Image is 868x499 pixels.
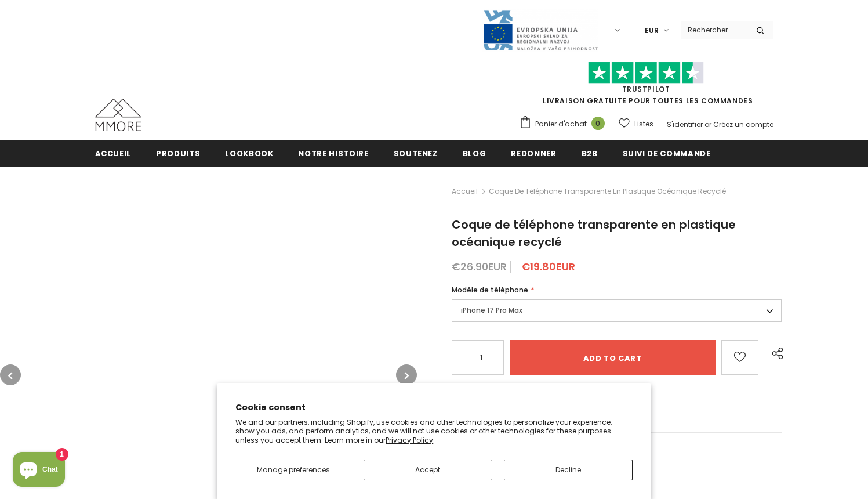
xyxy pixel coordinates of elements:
[386,435,433,445] a: Privacy Policy
[519,67,773,106] span: LIVRAISON GRATUITE POUR TOUTES LES COMMANDES
[681,21,747,38] input: Search Site
[622,84,670,94] a: TrustPilot
[713,120,773,129] a: Créez un compte
[298,140,368,166] a: Notre histoire
[704,120,711,129] span: or
[95,148,132,159] span: Accueil
[582,148,598,159] span: B2B
[504,460,633,480] button: Decline
[511,140,556,166] a: Redonner
[394,140,438,166] a: soutenez
[156,148,200,159] span: Produits
[452,299,782,322] label: iPhone 17 Pro Max
[482,25,598,35] a: Javni Razpis
[511,148,556,159] span: Redonner
[463,148,486,159] span: Blog
[623,148,711,159] span: Suivi de commande
[591,117,605,130] span: 0
[95,140,132,166] a: Accueil
[645,25,659,37] span: EUR
[225,140,273,166] a: Lookbook
[619,114,653,134] a: Listes
[235,418,633,445] p: We and our partners, including Shopify, use cookies and other technologies to personalize your ex...
[452,185,478,198] a: Accueil
[582,140,598,166] a: B2B
[235,402,633,414] h2: Cookie consent
[510,340,716,375] input: Add to cart
[482,9,598,52] img: Javni Razpis
[452,259,507,274] span: €26.90EUR
[394,148,438,159] span: soutenez
[156,140,200,166] a: Produits
[235,460,351,480] button: Manage preferences
[9,452,68,490] inbox-online-store-chat: Shopify online store chat
[463,140,486,166] a: Blog
[588,62,704,84] img: Faites confiance aux étoiles pilotes
[452,216,736,250] span: Coque de téléphone transparente en plastique océanique recyclé
[298,148,368,159] span: Notre histoire
[623,140,711,166] a: Suivi de commande
[95,99,141,131] img: Cas MMORE
[225,148,273,159] span: Lookbook
[489,185,726,198] span: Coque de téléphone transparente en plastique océanique recyclé
[521,259,575,274] span: €19.80EUR
[257,465,330,475] span: Manage preferences
[667,120,703,129] a: S'identifier
[634,118,653,130] span: Listes
[364,460,492,480] button: Accept
[519,115,611,133] a: Panier d'achat 0
[535,118,587,130] span: Panier d'achat
[452,285,528,295] span: Modèle de téléphone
